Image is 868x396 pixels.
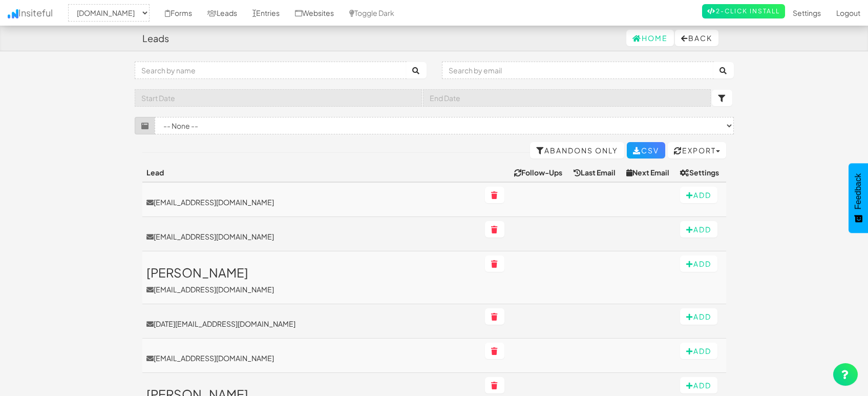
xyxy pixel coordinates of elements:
input: End Date [423,89,711,107]
button: Add [680,221,717,237]
img: icon.png [8,9,18,18]
th: Follow-Ups [510,163,569,182]
button: Back [675,30,718,46]
button: Feedback - Show survey [849,163,868,233]
h4: Leads [142,33,169,44]
button: Add [680,255,717,272]
span: Feedback [854,173,863,209]
button: Add [680,187,717,203]
a: [EMAIL_ADDRESS][DOMAIN_NAME] [146,197,477,207]
a: Home [626,30,674,46]
a: [EMAIL_ADDRESS][DOMAIN_NAME] [146,353,477,363]
button: Export [668,142,726,159]
p: [EMAIL_ADDRESS][DOMAIN_NAME] [146,284,477,294]
th: Lead [142,163,481,182]
button: Add [680,377,717,393]
th: Settings [676,163,726,182]
a: [EMAIL_ADDRESS][DOMAIN_NAME] [146,231,477,242]
th: Last Email [569,163,622,182]
input: Search by email [442,62,714,79]
button: Add [680,308,717,325]
button: Add [680,343,717,359]
a: [PERSON_NAME][EMAIL_ADDRESS][DOMAIN_NAME] [146,266,477,294]
input: Search by name [135,62,407,79]
h3: [PERSON_NAME] [146,266,477,279]
th: Next Email [622,163,676,182]
a: 2-Click Install [702,4,785,18]
a: CSV [627,142,665,159]
a: Abandons Only [530,142,624,159]
input: Start Date [135,89,422,107]
a: [DATE][EMAIL_ADDRESS][DOMAIN_NAME] [146,319,477,329]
